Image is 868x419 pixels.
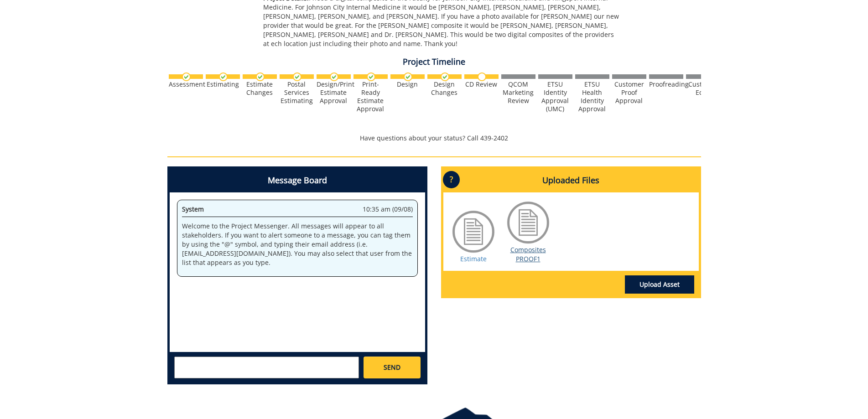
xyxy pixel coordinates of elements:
div: Design [390,80,425,88]
div: Estimating [206,80,240,88]
p: ? [443,171,460,188]
div: Estimate Changes [243,80,277,97]
img: checkmark [367,72,375,81]
div: Customer Edits [686,80,720,97]
img: checkmark [330,72,338,81]
img: checkmark [182,72,191,81]
div: ETSU Health Identity Approval [575,80,609,113]
div: Customer Proof Approval [612,80,646,105]
img: checkmark [219,72,228,81]
div: Design Changes [427,80,462,97]
div: QCOM Marketing Review [501,80,535,105]
h4: Uploaded Files [443,169,699,192]
p: Have questions about your status? Call 439-2402 [167,134,701,143]
textarea: messageToSend [174,357,359,378]
div: Assessment [169,80,203,88]
img: checkmark [404,72,412,81]
h4: Message Board [170,169,425,192]
img: no [478,72,486,81]
span: 10:35 am (09/08) [363,205,413,214]
a: Upload Asset [625,275,694,294]
span: System [182,205,204,213]
img: checkmark [256,72,265,81]
a: Composites PROOF1 [510,245,546,263]
span: SEND [384,363,400,372]
div: Print-Ready Estimate Approval [353,80,388,113]
p: Welcome to the Project Messenger. All messages will appear to all stakeholders. If you want to al... [182,222,413,267]
div: CD Review [464,80,499,88]
div: Proofreading [649,80,683,88]
h4: Project Timeline [167,57,701,67]
a: SEND [364,357,420,378]
a: Estimate [460,254,487,263]
img: checkmark [441,72,449,81]
div: Postal Services Estimating [280,80,314,105]
div: ETSU Identity Approval (UMC) [538,80,572,113]
img: checkmark [293,72,301,81]
div: Design/Print Estimate Approval [317,80,351,105]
